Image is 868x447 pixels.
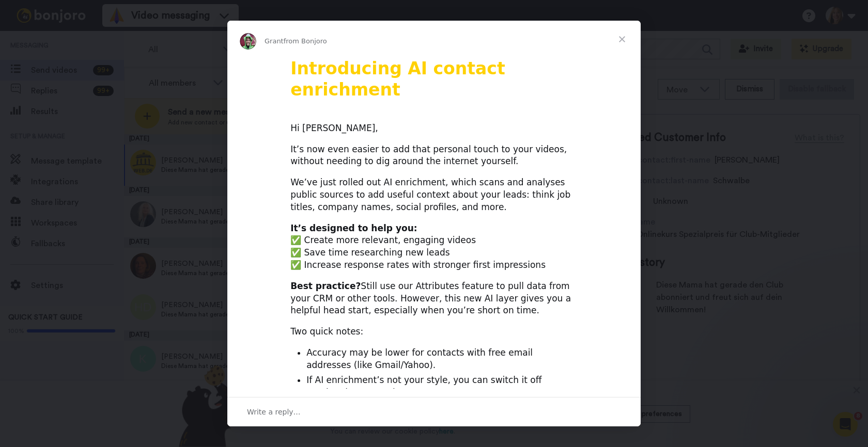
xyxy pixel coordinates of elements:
div: ✅ Create more relevant, engaging videos ✅ Save time researching new leads ✅ Increase response rat... [290,222,578,272]
b: Best practice? [290,281,361,291]
b: Introducing AI contact enrichment [290,58,505,100]
b: It’s designed to help you: [290,223,417,233]
a: settings [376,387,411,397]
span: Grant [265,37,284,45]
img: Profile image for Grant [240,33,256,50]
div: It’s now even easier to add that personal touch to your videos, without needing to dig around the... [290,143,578,168]
li: If AI enrichment’s not your style, you can switch it off anytime in your . [306,374,578,399]
div: Two quick notes: [290,326,578,338]
div: Hi [PERSON_NAME], [290,122,578,135]
li: Accuracy may be lower for contacts with free email addresses (like Gmail/Yahoo). [306,347,578,372]
span: Close [603,21,641,58]
div: Still use our Attributes feature to pull data from your CRM or other tools. However, this new AI ... [290,280,578,317]
div: Open conversation and reply [227,397,641,426]
div: We’ve just rolled out AI enrichment, which scans and analyses public sources to add useful contex... [290,177,578,213]
span: Write a reply… [247,405,301,419]
span: from Bonjoro [284,37,327,45]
